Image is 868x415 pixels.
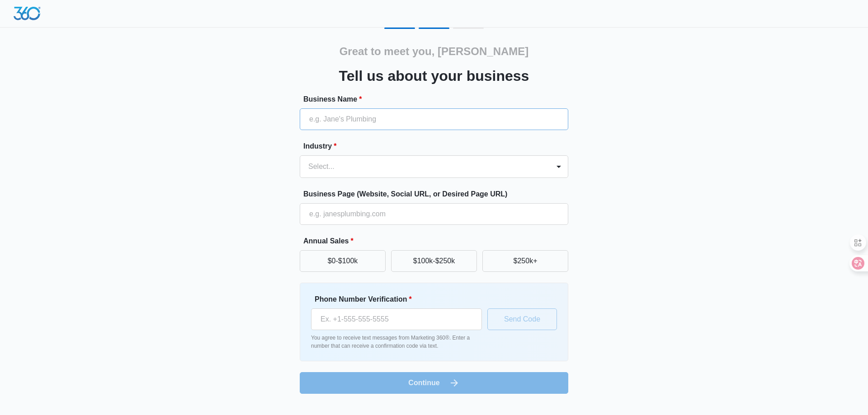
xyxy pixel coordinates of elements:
[303,141,572,152] label: Industry
[315,294,486,305] label: Phone Number Verification
[300,250,386,272] button: $0-$100k
[303,94,572,105] label: Business Name
[482,250,568,272] button: $250k+
[339,65,529,87] h3: Tell us about your business
[311,334,482,350] p: You agree to receive text messages from Marketing 360®. Enter a number that can receive a confirm...
[391,250,477,272] button: $100k-$250k
[300,203,568,225] input: e.g. janesplumbing.com
[300,108,568,130] input: e.g. Jane's Plumbing
[311,308,482,330] input: Ex. +1-555-555-5555
[340,43,529,60] h2: Great to meet you, [PERSON_NAME]
[303,236,572,247] label: Annual Sales
[303,189,572,200] label: Business Page (Website, Social URL, or Desired Page URL)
